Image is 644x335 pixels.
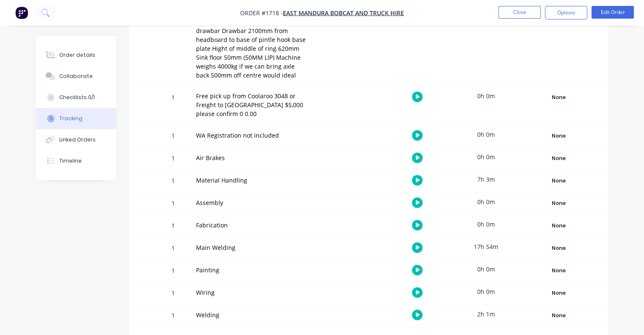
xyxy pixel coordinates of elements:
[196,243,307,252] div: Main Welding
[528,175,590,187] button: None
[160,88,186,125] div: 1
[528,220,590,232] button: None
[59,72,93,80] div: Collaborate
[528,243,589,254] div: None
[36,44,116,66] button: Order details
[36,129,116,150] button: Linked Orders
[454,215,518,234] div: 0h 0m
[528,220,589,231] div: None
[36,108,116,129] button: Tracking
[528,288,589,299] div: None
[528,310,589,321] div: None
[196,221,307,230] div: Fabrication
[528,287,590,299] button: None
[454,192,518,211] div: 0h 0m
[59,157,82,165] div: Timeline
[160,171,186,192] div: 1
[454,170,518,189] div: 7h 3m
[240,9,283,17] span: Order #1718 -
[196,266,307,274] div: Painting
[528,265,590,277] button: None
[454,237,518,256] div: 17h 54m
[160,194,186,214] div: 1
[454,125,518,144] div: 0h 0m
[283,9,404,17] a: EAST MANDURA BOBCAT AND TRUCK HIRE
[196,310,307,319] div: Welding
[160,261,186,282] div: 1
[528,153,589,164] div: None
[528,265,589,276] div: None
[454,282,518,301] div: 0h 0m
[196,198,307,207] div: Assembly
[59,51,95,59] div: Order details
[160,216,186,237] div: 1
[196,153,307,162] div: Air Brakes
[36,87,116,108] button: Checklists 0/1
[160,149,186,169] div: 1
[528,130,590,142] button: None
[196,131,307,140] div: WA Registration not included
[196,288,307,297] div: Wiring
[591,6,634,19] button: Edit Order
[454,147,518,166] div: 0h 0m
[59,136,96,144] div: Linked Orders
[528,152,590,164] button: None
[528,310,590,321] button: None
[528,130,589,141] div: None
[160,238,186,259] div: 1
[528,92,589,103] div: None
[15,6,28,19] img: Factory
[528,175,589,186] div: None
[160,126,186,147] div: 1
[498,6,541,19] button: Close
[528,197,590,209] button: None
[528,198,589,209] div: None
[160,283,186,304] div: 1
[160,306,186,327] div: 1
[528,91,590,103] button: None
[454,305,518,324] div: 2h 1m
[36,150,116,172] button: Timeline
[454,260,518,279] div: 0h 0m
[59,94,95,101] div: Checklists 0/1
[196,176,307,185] div: Material Handling
[545,6,587,19] button: Options
[454,86,518,105] div: 0h 0m
[528,242,590,254] button: None
[59,115,83,122] div: Tracking
[36,66,116,87] button: Collaborate
[196,91,307,118] div: Free pick up from Coolaroo 3048 or Freight to [GEOGRAPHIC_DATA] $5,000 please confirm 0 0.00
